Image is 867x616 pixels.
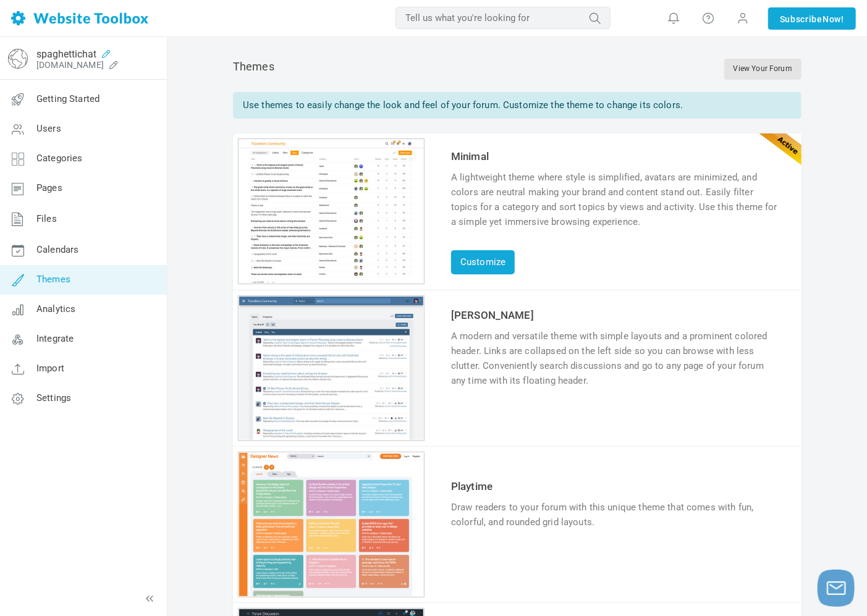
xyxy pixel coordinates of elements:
div: Draw readers to your forum with this unique theme that comes with fun, colorful, and rounded grid... [451,500,780,530]
a: [PERSON_NAME] [451,309,534,321]
img: playtime_thumb.jpg [239,453,423,596]
td: Minimal [448,146,783,167]
a: [DOMAIN_NAME] [36,60,104,70]
a: Playtime [451,480,493,492]
a: spaghettichat [36,48,96,60]
img: minimal_thumb.jpg [239,140,423,283]
div: A lightweight theme where style is simplified, avatars are minimized, and colors are neutral maki... [451,170,780,229]
a: View Your Forum [724,59,801,80]
a: Preview theme [239,588,423,599]
input: Tell us what you're looking for [395,7,611,29]
img: angela_thumb.jpg [239,297,423,440]
span: Now! [823,12,844,26]
span: Analytics [36,303,75,314]
span: Pages [36,182,62,193]
div: A modern and versatile theme with simple layouts and a prominent colored header. Links are collap... [451,329,780,388]
span: Users [36,123,61,134]
span: Themes [36,274,70,285]
img: globe-icon.png [8,49,28,69]
button: Launch chat [818,570,855,607]
span: Settings [36,392,71,403]
a: Customize [451,250,515,274]
span: Files [36,213,57,224]
a: Preview theme [239,431,423,442]
span: Categories [36,153,83,164]
div: Themes [233,59,801,80]
span: Getting Started [36,93,99,104]
span: Import [36,363,64,374]
span: Calendars [36,244,78,255]
a: Customize theme [239,274,423,285]
a: SubscribeNow! [768,7,856,30]
span: Integrate [36,333,74,344]
div: Use themes to easily change the look and feel of your forum. Customize the theme to change its co... [233,92,801,119]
